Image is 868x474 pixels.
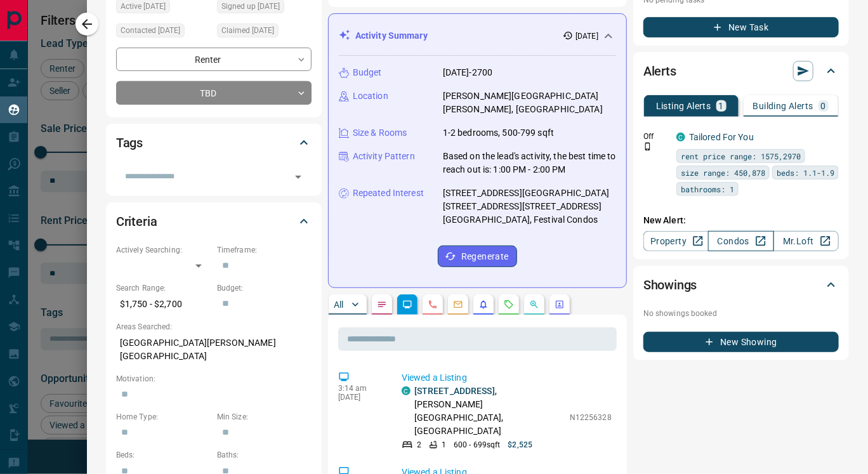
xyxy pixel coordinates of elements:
[116,23,211,41] div: Thu Aug 14 2025
[570,412,612,423] p: N12256328
[217,23,312,41] div: Thu Aug 14 2025
[643,56,839,86] div: Alerts
[453,300,463,310] svg: Emails
[116,373,312,385] p: Motivation:
[339,24,616,48] div: Activity Summary[DATE]
[355,29,428,43] p: Activity Summary
[334,300,344,309] p: All
[116,282,211,294] p: Search Range:
[442,439,446,451] p: 1
[575,30,598,42] p: [DATE]
[753,102,813,110] p: Building Alerts
[116,81,312,105] div: TBD
[681,150,801,162] span: rent price range: 1575,2970
[643,61,676,81] h2: Alerts
[116,211,157,232] h2: Criteria
[116,206,312,237] div: Criteria
[116,244,211,256] p: Actively Searching:
[353,187,424,200] p: Repeated Interest
[402,371,612,385] p: Viewed a Listing
[414,385,563,438] p: , [PERSON_NAME][GEOGRAPHIC_DATA], [GEOGRAPHIC_DATA]
[353,126,407,140] p: Size & Rooms
[643,332,839,352] button: New Showing
[656,102,711,110] p: Listing Alerts
[643,231,709,251] a: Property
[643,270,839,300] div: Showings
[353,66,382,79] p: Budget
[116,133,143,153] h2: Tags
[377,300,387,310] svg: Notes
[443,126,554,140] p: 1-2 bedrooms, 500-799 sqft
[777,166,834,179] span: beds: 1.1-1.9
[773,231,839,251] a: Mr.Loft
[116,321,312,332] p: Areas Searched:
[643,214,839,227] p: New Alert:
[338,393,383,402] p: [DATE]
[529,300,539,310] svg: Opportunities
[353,150,415,163] p: Activity Pattern
[643,17,839,37] button: New Task
[116,294,211,315] p: $1,750 - $2,700
[217,411,312,423] p: Min Size:
[417,439,421,451] p: 2
[643,131,669,142] p: Off
[116,411,211,423] p: Home Type:
[116,332,312,367] p: [GEOGRAPHIC_DATA][PERSON_NAME][GEOGRAPHIC_DATA]
[719,102,724,110] p: 1
[708,231,773,251] a: Condos
[676,133,685,142] div: condos.ca
[689,132,754,142] a: Tailored For You
[121,24,180,37] span: Contacted [DATE]
[428,300,438,310] svg: Calls
[643,308,839,319] p: No showings booked
[508,439,533,451] p: $2,525
[338,384,383,393] p: 3:14 am
[116,128,312,158] div: Tags
[217,282,312,294] p: Budget:
[289,168,307,186] button: Open
[353,89,388,103] p: Location
[402,386,411,395] div: condos.ca
[116,48,312,71] div: Renter
[681,183,734,195] span: bathrooms: 1
[402,300,412,310] svg: Lead Browsing Activity
[217,449,312,461] p: Baths:
[217,244,312,256] p: Timeframe:
[221,24,274,37] span: Claimed [DATE]
[443,150,616,176] p: Based on the lead's activity, the best time to reach out is: 1:00 PM - 2:00 PM
[116,449,211,461] p: Beds:
[643,142,652,151] svg: Push Notification Only
[681,166,765,179] span: size range: 450,878
[414,386,495,396] a: [STREET_ADDRESS]
[504,300,514,310] svg: Requests
[443,66,492,79] p: [DATE]-2700
[643,275,697,295] h2: Showings
[443,187,616,227] p: [STREET_ADDRESS][GEOGRAPHIC_DATA][STREET_ADDRESS][STREET_ADDRESS][GEOGRAPHIC_DATA], Festival Condos
[438,246,517,267] button: Regenerate
[821,102,826,110] p: 0
[478,300,489,310] svg: Listing Alerts
[443,89,616,116] p: [PERSON_NAME][GEOGRAPHIC_DATA][PERSON_NAME], [GEOGRAPHIC_DATA]
[454,439,500,451] p: 600 - 699 sqft
[555,300,565,310] svg: Agent Actions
